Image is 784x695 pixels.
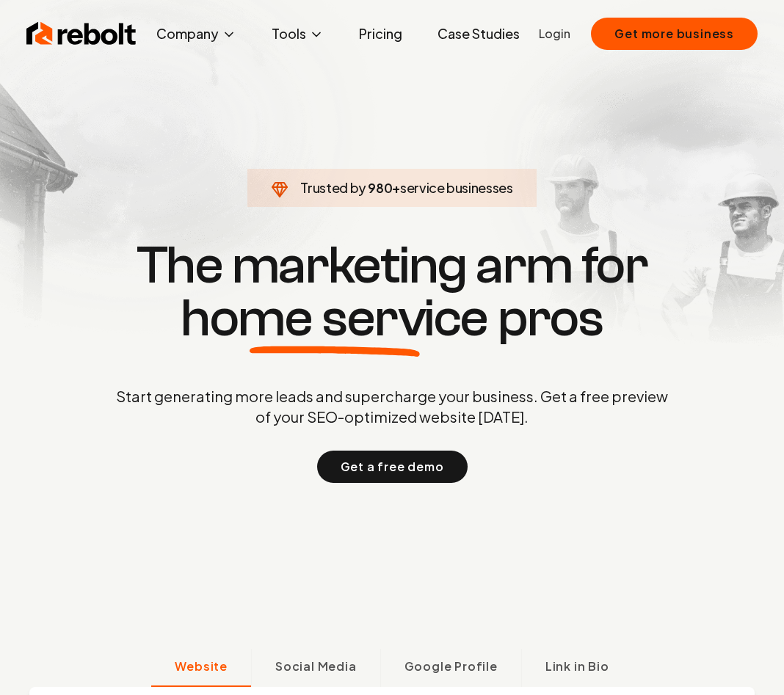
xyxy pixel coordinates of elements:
[260,19,335,48] button: Tools
[181,292,488,345] span: home service
[26,19,137,48] img: Rebolt Logo
[275,658,357,675] span: Social Media
[151,649,251,687] button: Website
[40,239,744,345] h1: The marketing arm for pros
[380,649,521,687] button: Google Profile
[317,451,468,483] button: Get a free demo
[113,386,671,427] p: Start generating more leads and supercharge your business. Get a free preview of your SEO-optimiz...
[426,19,531,48] a: Case Studies
[539,25,570,43] a: Login
[400,179,513,196] span: service businesses
[251,649,380,687] button: Social Media
[404,658,498,675] span: Google Profile
[392,179,400,196] span: +
[591,18,758,50] button: Get more business
[145,19,248,48] button: Company
[521,649,633,687] button: Link in Bio
[175,658,228,675] span: Website
[347,19,414,48] a: Pricing
[368,178,392,198] span: 980
[545,658,609,675] span: Link in Bio
[300,179,366,196] span: Trusted by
